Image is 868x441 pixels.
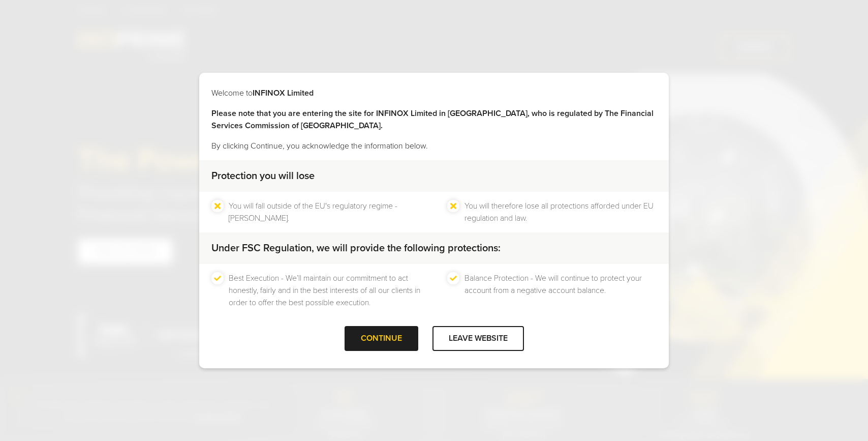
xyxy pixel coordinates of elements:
[253,88,314,98] strong: INFINOX Limited
[211,108,654,131] strong: Please note that you are entering the site for INFINOX Limited in [GEOGRAPHIC_DATA], who is regul...
[345,326,418,351] div: CONTINUE
[229,272,421,309] li: Best Execution - We’ll maintain our commitment to act honestly, fairly and in the best interests ...
[211,87,657,99] p: Welcome to
[464,272,657,309] li: Balance Protection - We will continue to protect your account from a negative account balance.
[211,242,501,254] strong: Under FSC Regulation, we will provide the following protections:
[211,170,315,182] strong: Protection you will lose
[464,200,657,224] li: You will therefore lose all protections afforded under EU regulation and law.
[432,326,524,351] div: LEAVE WEBSITE
[229,200,421,224] li: You will fall outside of the EU's regulatory regime - [PERSON_NAME].
[211,140,657,152] p: By clicking Continue, you acknowledge the information below.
